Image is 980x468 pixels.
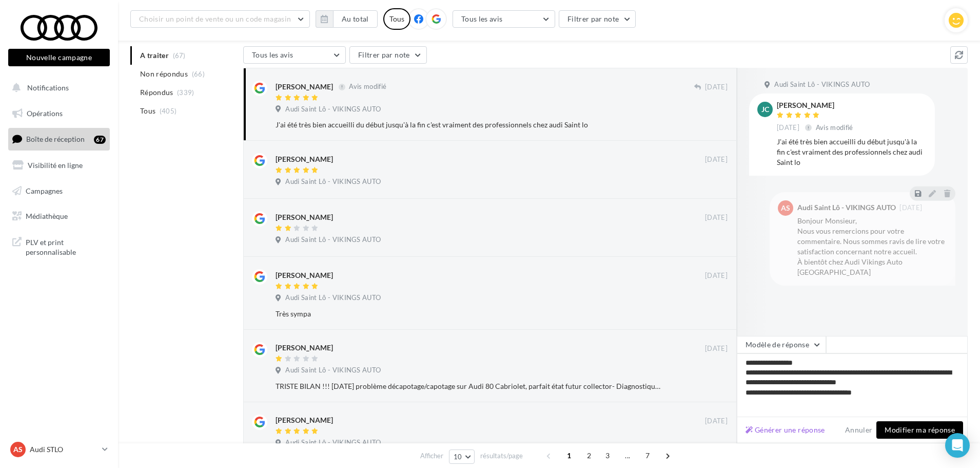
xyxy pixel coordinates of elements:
div: 67 [94,136,106,144]
div: [PERSON_NAME] [276,212,333,222]
span: PLV et print personnalisable [26,235,106,257]
span: Choisir un point de vente ou un code magasin [139,14,291,23]
span: Visibilité en ligne [28,161,83,170]
button: Tous les avis [243,46,346,64]
span: Opérations [27,109,63,118]
span: Boîte de réception [26,135,85,143]
span: Afficher [420,451,443,461]
a: Opérations [6,103,112,124]
span: [DATE] [705,271,728,280]
a: Campagnes [6,180,112,202]
button: Modèle de réponse [737,336,826,353]
span: Campagnes [26,186,63,195]
div: [PERSON_NAME] [276,270,333,280]
a: Boîte de réception67 [6,128,112,150]
button: Notifications [6,77,108,99]
button: Filtrer par note [559,10,636,28]
span: [DATE] [705,344,728,353]
span: Tous les avis [461,14,503,23]
span: Tous [140,106,155,116]
span: Avis modifié [816,123,853,132]
button: Filtrer par note [349,46,427,64]
a: AS Audi STLO [8,440,110,459]
span: 1 [561,447,577,464]
button: Générer une réponse [741,424,829,436]
span: Médiathèque [26,212,68,220]
div: TRISTE BILAN !!! [DATE] problème décapotage/capotage sur Audi 80 Cabriolet, parfait état futur co... [276,381,661,391]
span: Audi Saint Lô - VIKINGS AUTO [285,366,381,375]
div: [PERSON_NAME] [276,343,333,353]
div: J'ai été très bien accueilli du début jusqu'à la fin c'est vraiment des professionnels chez audi ... [276,120,661,130]
span: Audi Saint Lô - VIKINGS AUTO [285,235,381,245]
button: Au total [316,10,378,28]
span: AS [13,444,23,455]
span: [DATE] [777,123,799,133]
span: [DATE] [899,204,922,211]
span: [DATE] [705,417,728,426]
span: Audi Saint Lô - VIKINGS AUTO [285,293,381,303]
span: Audi Saint Lô - VIKINGS AUTO [285,438,381,447]
span: Audi Saint Lô - VIKINGS AUTO [774,80,870,89]
button: Au total [333,10,378,28]
span: Répondus [140,87,173,98]
a: Médiathèque [6,205,112,227]
button: Modifier ma réponse [876,421,963,439]
span: AS [781,203,790,213]
button: 10 [449,450,475,464]
span: Tous les avis [252,50,293,59]
span: ... [619,447,636,464]
span: résultats/page [480,451,523,461]
span: Avis modifié [349,83,386,91]
span: (339) [177,88,194,97]
div: [PERSON_NAME] [777,102,855,109]
div: Bonjour Monsieur, Nous vous remercions pour votre commentaire. Nous sommes ravis de lire votre sa... [797,216,947,277]
div: J'ai été très bien accueilli du début jusqu'à la fin c'est vraiment des professionnels chez audi ... [777,137,927,167]
div: Open Intercom Messenger [945,433,970,458]
span: Audi Saint Lô - VIKINGS AUTO [285,177,381,186]
span: (405) [160,107,177,115]
p: Audi STLO [30,444,98,455]
span: [DATE] [705,83,728,92]
div: [PERSON_NAME] [276,82,333,92]
div: [PERSON_NAME] [276,154,333,164]
button: Nouvelle campagne [8,49,110,66]
a: PLV et print personnalisable [6,231,112,261]
div: Très sympa [276,309,661,319]
span: (66) [192,70,205,78]
span: 3 [599,447,616,464]
button: Choisir un point de vente ou un code magasin [130,10,310,28]
span: 10 [454,453,462,461]
div: Tous [383,8,410,30]
div: Audi Saint Lô - VIKINGS AUTO [797,204,896,211]
span: Jc [761,104,769,115]
span: [DATE] [705,155,728,164]
button: Tous les avis [453,10,555,28]
button: Annuler [841,424,876,436]
span: Non répondus [140,69,188,79]
span: 2 [581,447,597,464]
span: [DATE] [705,213,728,222]
a: Visibilité en ligne [6,155,112,176]
div: [PERSON_NAME] [276,415,333,425]
span: 7 [639,447,656,464]
span: Notifications [27,83,69,92]
span: Audi Saint Lô - VIKINGS AUTO [285,105,381,114]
